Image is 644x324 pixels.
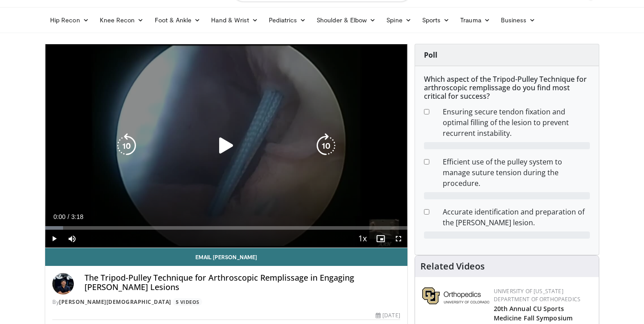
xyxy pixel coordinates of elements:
[173,298,202,306] a: 5 Videos
[376,311,400,320] div: [DATE]
[45,44,407,248] video-js: Video Player
[71,213,83,220] span: 3:18
[63,230,81,248] button: Mute
[311,11,381,29] a: Shoulder & Elbow
[59,298,171,306] a: [PERSON_NAME][DEMOGRAPHIC_DATA]
[85,273,400,292] h4: The Tripod-Pulley Technique for Arthroscopic Remplissage in Engaging [PERSON_NAME] Lesions
[45,248,407,266] a: Email [PERSON_NAME]
[68,213,69,220] span: /
[417,11,455,29] a: Sports
[424,50,437,60] strong: Poll
[494,287,580,303] a: University of [US_STATE] Department of Orthopaedics
[52,298,400,306] div: By
[455,11,496,29] a: Trauma
[372,230,390,248] button: Enable picture-in-picture mode
[206,11,263,29] a: Hand & Wrist
[390,230,407,248] button: Fullscreen
[422,287,489,304] img: 355603a8-37da-49b6-856f-e00d7e9307d3.png.150x105_q85_autocrop_double_scale_upscale_version-0.2.png
[424,75,590,101] h6: Which aspect of the Tripod-Pulley Technique for arthroscopic remplissage do you find most critica...
[45,230,63,248] button: Play
[420,261,485,272] h4: Related Videos
[436,206,597,228] dd: Accurate identification and preparation of the [PERSON_NAME] lesion.
[52,273,74,295] img: Avatar
[436,106,597,139] dd: Ensuring secure tendon fixation and optimal filling of the lesion to prevent recurrent instability.
[436,156,597,189] dd: Efficient use of the pulley system to manage suture tension during the procedure.
[354,230,372,248] button: Playback Rate
[94,11,149,29] a: Knee Recon
[45,226,407,230] div: Progress Bar
[45,11,94,29] a: Hip Recon
[263,11,311,29] a: Pediatrics
[149,11,206,29] a: Foot & Ankle
[381,11,416,29] a: Spine
[496,11,541,29] a: Business
[53,213,65,220] span: 0:00
[494,304,572,322] a: 20th Annual CU Sports Medicine Fall Symposium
